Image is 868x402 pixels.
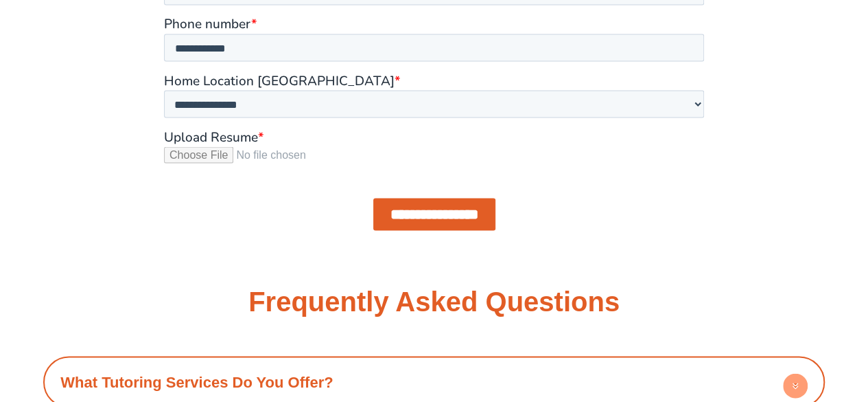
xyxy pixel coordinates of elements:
[640,247,868,402] iframe: Chat Widget
[248,287,620,315] h3: Frequently Asked Questions
[60,373,333,390] a: What Tutoring Services Do You Offer?
[50,363,818,401] h4: What Tutoring Services Do You Offer?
